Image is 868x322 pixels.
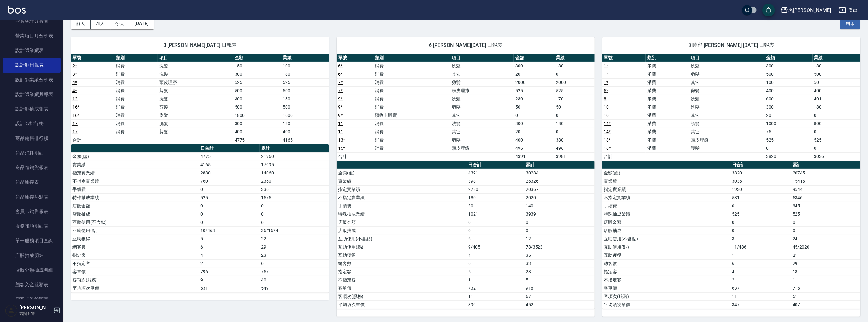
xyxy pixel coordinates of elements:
[524,193,595,202] td: 2020
[813,78,860,86] td: 50
[260,152,329,161] td: 21960
[762,4,775,16] button: save
[71,144,329,293] table: a dense table
[602,54,646,62] th: 單號
[646,144,689,152] td: 消費
[281,111,329,119] td: 1600
[514,62,554,70] td: 300
[689,128,764,136] td: 其它
[450,78,514,86] td: 剪髮
[450,119,514,128] td: 洗髮
[778,4,833,17] button: 名[PERSON_NAME]
[791,243,860,251] td: 45/2020
[71,202,199,210] td: 店販金額
[5,304,18,317] img: Person
[689,111,764,119] td: 其它
[730,202,791,210] td: 0
[19,305,52,311] h5: [PERSON_NAME]
[602,235,731,243] td: 互助使用(不含點)
[813,136,860,144] td: 525
[72,129,78,134] a: 17
[689,136,764,144] td: 頭皮理療
[791,161,860,169] th: 累計
[524,185,595,193] td: 20367
[337,54,594,161] table: a dense table
[158,62,233,70] td: 洗髮
[3,146,61,160] a: 商品消耗明細
[337,210,467,218] td: 特殊抽成業績
[114,95,158,103] td: 消費
[71,169,199,177] td: 指定實業績
[281,70,329,78] td: 180
[646,95,689,103] td: 消費
[467,218,524,226] td: 0
[373,95,450,103] td: 消費
[604,104,609,110] a: 10
[602,54,860,161] table: a dense table
[337,193,467,202] td: 不指定實業績
[3,116,61,131] a: 設計師排行榜
[554,128,595,136] td: 0
[764,111,812,119] td: 20
[337,226,467,235] td: 店販抽成
[791,202,860,210] td: 345
[158,54,233,62] th: 項目
[788,6,831,14] div: 名[PERSON_NAME]
[791,177,860,185] td: 15415
[260,161,329,169] td: 17995
[71,210,199,218] td: 店販抽成
[373,78,450,86] td: 消費
[158,103,233,111] td: 剪髮
[791,218,860,226] td: 0
[233,62,281,70] td: 150
[514,95,554,103] td: 280
[199,243,260,251] td: 6
[646,62,689,70] td: 消費
[467,161,524,169] th: 日合計
[646,128,689,136] td: 消費
[71,193,199,202] td: 特殊抽成業績
[114,62,158,70] td: 消費
[281,103,329,111] td: 500
[689,78,764,86] td: 其它
[524,235,595,243] td: 12
[791,235,860,243] td: 24
[281,86,329,95] td: 500
[791,185,860,193] td: 9544
[260,218,329,226] td: 6
[3,204,61,219] a: 會員卡銷售報表
[554,136,595,144] td: 380
[71,177,199,185] td: 不指定實業績
[260,177,329,185] td: 2360
[71,235,199,243] td: 互助獲得
[450,111,514,119] td: 其它
[602,243,731,251] td: 互助使用(點)
[260,226,329,235] td: 36/1624
[840,18,860,29] button: 列印
[3,14,61,28] a: 營業統計分析表
[764,136,812,144] td: 525
[764,144,812,152] td: 0
[689,95,764,103] td: 洗髮
[514,119,554,128] td: 300
[514,144,554,152] td: 496
[467,226,524,235] td: 0
[467,169,524,177] td: 4391
[764,78,812,86] td: 100
[524,218,595,226] td: 0
[730,169,791,177] td: 3820
[233,78,281,86] td: 525
[602,202,731,210] td: 手續費
[813,62,860,70] td: 180
[646,70,689,78] td: 消費
[337,54,373,62] th: 單號
[114,128,158,136] td: 消費
[337,152,373,161] td: 合計
[554,152,595,161] td: 3981
[730,210,791,218] td: 525
[373,103,450,111] td: 消費
[3,73,61,87] a: 設計師業績分析表
[260,144,329,153] th: 累計
[199,144,260,153] th: 日合計
[602,226,731,235] td: 店販抽成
